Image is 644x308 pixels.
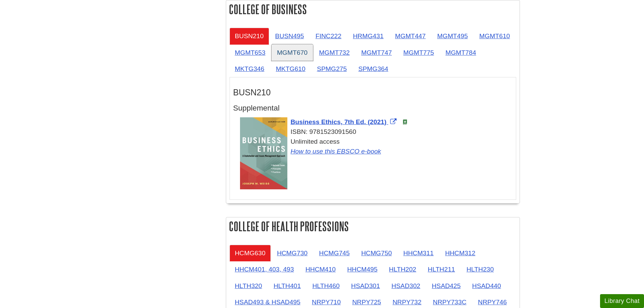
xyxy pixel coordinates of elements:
[426,278,466,294] a: HSAD425
[291,118,398,125] a: Link opens in new window
[230,61,270,77] a: MKTG346
[240,127,512,137] div: ISBN: 9781523091560
[291,118,387,125] span: Business Ethics, 7th Ed. (2021)
[432,28,473,44] a: MGMT495
[440,44,482,61] a: MGMT784
[230,28,269,44] a: BUSN210
[422,261,460,278] a: HLTH211
[314,44,355,61] a: MGMT732
[398,245,439,261] a: HHCM311
[384,261,422,278] a: HLTH202
[291,148,381,155] a: How to use this EBSCO e-book
[467,278,506,294] a: HSAD440
[271,44,313,61] a: MGMT670
[440,245,481,261] a: HHCM312
[353,61,394,77] a: SPMG364
[307,278,345,294] a: HLTH460
[311,61,352,77] a: SPMG275
[461,261,499,278] a: HLTH230
[346,278,385,294] a: HSAD301
[390,28,431,44] a: MGMT447
[230,278,268,294] a: HLTH320
[386,278,426,294] a: HSAD302
[398,44,439,61] a: MGMT775
[270,61,311,77] a: MKTG610
[230,261,300,278] a: HHCM401, 403, 493
[402,119,408,125] img: e-Book
[600,294,644,308] button: Library Chat
[226,0,520,18] h2: College of Business
[240,137,512,157] div: Unlimited access
[310,28,347,44] a: FINC222
[270,28,309,44] a: BUSN495
[230,245,271,261] a: HCMG630
[233,104,512,113] h4: Supplemental
[314,245,355,261] a: HCMG745
[268,278,306,294] a: HLTH401
[230,44,271,61] a: MGMT653
[342,261,383,278] a: HHCM495
[356,44,397,61] a: MGMT747
[348,28,389,44] a: HRMG431
[356,245,397,261] a: HCMG750
[300,261,341,278] a: HHCM410
[226,217,520,235] h2: College of Health Professions
[474,28,516,44] a: MGMT610
[233,88,512,97] h3: BUSN210
[240,117,287,189] img: Cover Art
[271,245,313,261] a: HCMG730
